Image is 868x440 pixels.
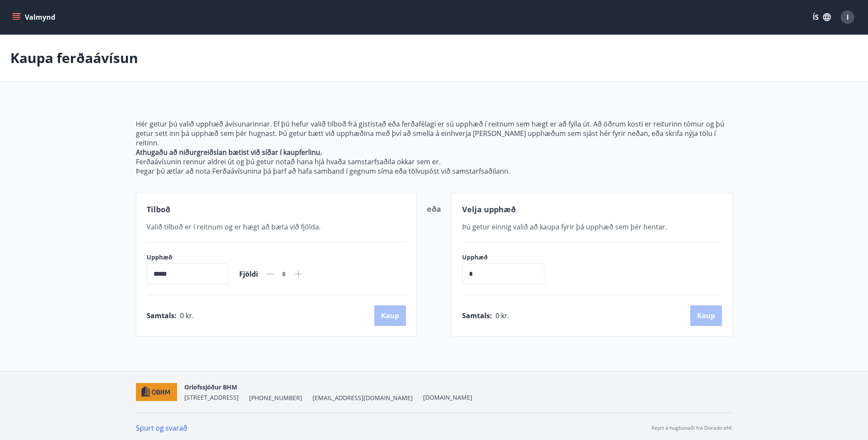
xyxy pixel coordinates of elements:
[427,204,441,214] span: eða
[180,311,194,320] span: 0 kr.
[652,424,733,432] p: Keyrt á hugbúnaði frá Dorado ehf.
[147,204,170,214] span: Tilboð
[147,222,321,232] span: Valið tilboð er í reitnum og er hægt að bæta við fjölda.
[184,383,237,391] span: Orlofssjóður BHM
[136,148,322,157] strong: Athugaðu að niðurgreiðslan bætist við síðar í kaupferlinu.
[184,393,238,401] span: [STREET_ADDRESS]
[496,311,509,320] span: 0 kr.
[837,7,858,27] button: I
[808,9,835,25] button: ÍS
[462,204,516,214] span: Velja upphæð
[10,9,59,25] button: menu
[312,394,412,402] span: [EMAIL_ADDRESS][DOMAIN_NAME]
[239,269,258,279] span: Fjöldi
[462,311,492,320] span: Samtals :
[462,253,553,262] label: Upphæð
[10,48,138,67] p: Kaupa ferðaávísun
[136,383,177,401] img: c7HIBRK87IHNqKbXD1qOiSZFdQtg2UzkX3TnRQ1O.png
[147,311,177,320] span: Samtals :
[423,393,472,401] a: [DOMAIN_NAME]
[136,166,733,176] p: Þegar þú ætlar að nota Ferðaávísunina þá þarf að hafa samband í gegnum síma eða tölvupóst við sam...
[136,423,187,433] a: Spurt og svarað
[136,157,733,166] p: Ferðaávísunin rennur aldrei út og þú getur notað hana hjá hvaða samstarfsaðila okkar sem er.
[136,119,733,148] p: Hér getur þú valið upphæð ávísunarinnar. Ef þú hefur valið tilboð frá gististað eða ferðafélagi e...
[249,394,302,402] span: [PHONE_NUMBER]
[462,222,667,232] span: Þú getur einnig valið að kaupa fyrir þá upphæð sem þér hentar.
[847,12,849,22] span: I
[147,253,229,262] label: Upphæð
